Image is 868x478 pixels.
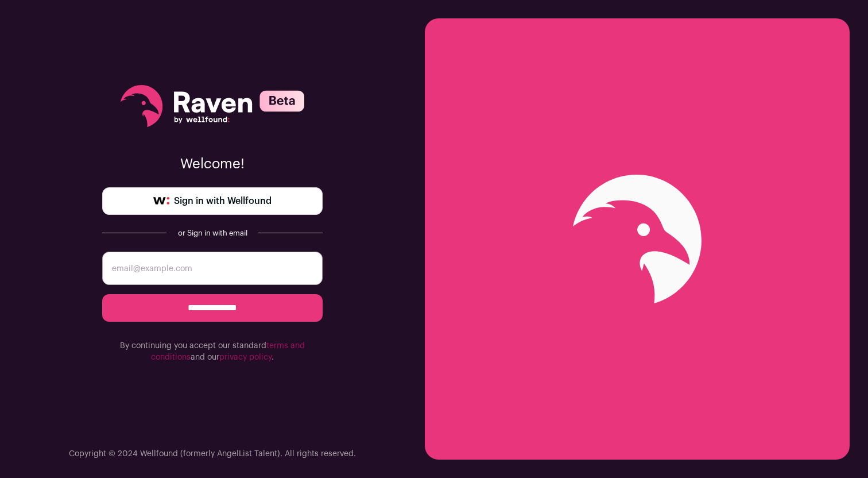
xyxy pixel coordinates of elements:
img: wellfound-symbol-flush-black-fb3c872781a75f747ccb3a119075da62bfe97bd399995f84a933054e44a575c4.png [153,197,169,205]
input: email@example.com [102,252,323,285]
a: privacy policy [219,353,272,361]
a: terms and conditions [151,342,305,361]
span: Sign in with Wellfound [174,194,272,208]
p: Welcome! [102,155,323,174]
p: By continuing you accept our standard and our . [102,340,323,363]
div: or Sign in with email [176,229,249,238]
a: Sign in with Wellfound [102,187,323,215]
p: Copyright © 2024 Wellfound (formerly AngelList Talent). All rights reserved. [69,448,356,460]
